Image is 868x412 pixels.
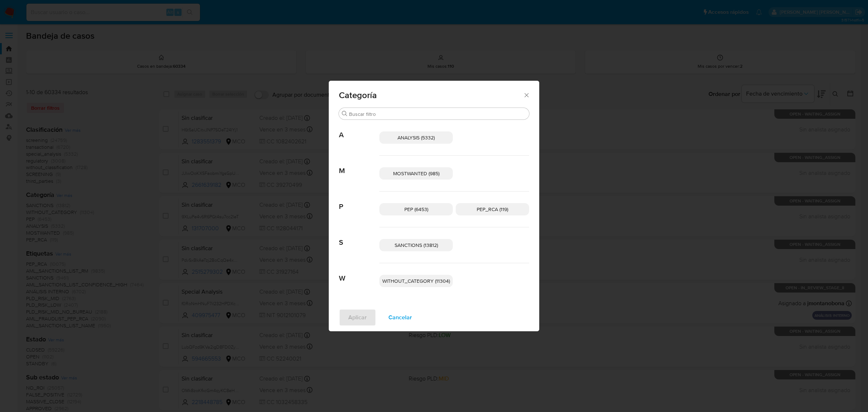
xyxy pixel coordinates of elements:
span: Categoría [339,91,523,100]
span: PEP (6453) [404,206,428,213]
div: PEP_RCA (119) [456,203,529,215]
div: ANALYSIS (5332) [379,131,453,144]
span: ANALYSIS (5332) [397,134,435,141]
span: PEP_RCA (119) [477,206,508,213]
div: MOSTWANTED (985) [379,167,453,180]
span: S [339,227,379,247]
span: P [339,192,379,211]
button: Buscar [342,111,348,117]
span: MOSTWANTED (985) [393,170,439,177]
div: PEP (6453) [379,203,453,215]
span: W [339,263,379,283]
span: M [339,156,379,175]
span: WITHOUT_CATEGORY (11304) [382,277,450,285]
div: WITHOUT_CATEGORY (11304) [379,275,453,287]
span: A [339,120,379,139]
button: Cerrar [523,92,529,98]
input: Buscar filtro [349,111,526,117]
button: Cancelar [379,309,421,326]
span: Cancelar [388,310,412,325]
span: SANCTIONS (13812) [395,241,438,249]
div: SANCTIONS (13812) [379,239,453,251]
